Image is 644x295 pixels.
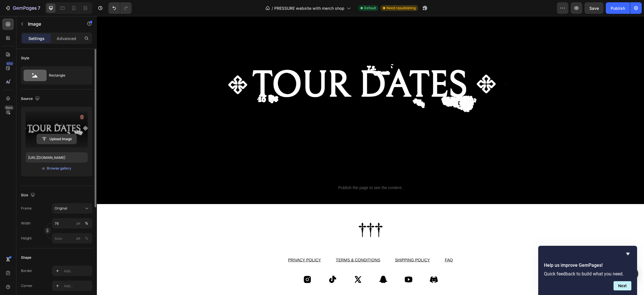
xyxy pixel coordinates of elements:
iframe: Design area [97,16,644,295]
a: shipping policy [298,241,333,246]
div: Rectangle [49,69,84,82]
img: gempages_552386678489089154-90d132a2-e3a6-4797-a087-73954110055b.png [256,197,291,231]
span: Need republishing [386,5,416,11]
button: % [75,220,82,227]
label: Frame [21,206,32,211]
button: px [83,235,90,242]
span: or [42,165,45,172]
button: Next question [614,281,631,290]
div: % [85,221,88,226]
div: Undo/Redo [108,2,132,14]
a: Terms & conditions [239,241,283,246]
button: % [75,235,82,242]
button: Original [52,203,92,214]
p: Settings [28,35,45,41]
span: PRESSURE website with merch shop [274,5,344,11]
button: Upload Image [37,134,77,144]
p: Image [28,20,77,27]
div: px [76,221,80,226]
div: Help us improve GemPages! [544,250,631,290]
input: px% [52,233,92,243]
div: Add... [64,283,91,289]
div: 450 [5,61,14,66]
input: px% [52,218,92,229]
a: faq [348,241,356,246]
span: / [272,5,273,11]
button: Save [584,2,603,14]
div: Shape [21,255,31,260]
button: Hide survey [624,250,631,257]
p: Advanced [57,35,76,41]
div: Source [21,95,41,103]
div: Add... [64,269,91,274]
div: Size [21,191,36,199]
a: Privacy Policy [191,241,224,246]
button: 7 [2,2,43,14]
div: Style [21,56,29,61]
span: Default [364,5,376,11]
div: Beta [4,105,14,110]
div: Browse gallery [47,166,71,171]
span: Save [589,6,599,11]
div: % [85,236,88,241]
button: Browse gallery [47,165,72,171]
input: https://example.com/image.jpg [26,152,88,163]
button: px [83,220,90,227]
p: Quick feedback to build what you need. [544,271,631,277]
label: Height [21,236,32,241]
span: Original [55,206,67,211]
h2: Help us improve GemPages! [544,262,631,269]
button: Publish [606,2,630,14]
div: px [76,236,80,241]
div: Border [21,268,32,273]
div: Corner [21,283,32,288]
label: Width [21,221,30,226]
div: Publish [611,5,625,11]
p: 7 [38,5,40,12]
